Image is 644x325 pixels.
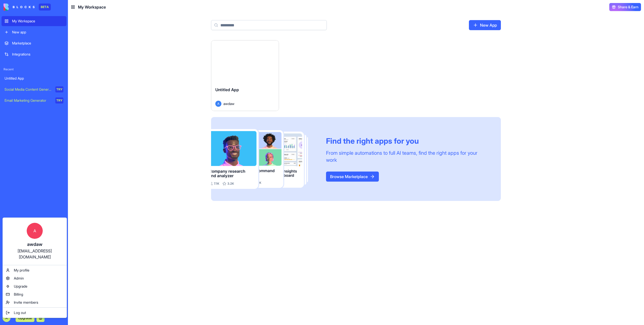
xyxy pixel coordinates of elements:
[14,292,23,297] span: Billing
[5,87,52,92] div: Social Media Content Generator
[8,248,62,260] div: [EMAIL_ADDRESS][DOMAIN_NAME]
[14,310,26,315] span: Log out
[4,219,66,264] a: Aawdaw[EMAIL_ADDRESS][DOMAIN_NAME]
[4,274,66,282] a: Admin
[14,268,29,273] span: My profile
[14,276,24,281] span: Admin
[8,241,62,248] div: awdaw
[5,98,52,103] div: Email Marketing Generator
[4,298,66,306] a: Invite members
[4,282,66,290] a: Upgrade
[4,266,66,274] a: My profile
[55,86,63,92] div: TRY
[5,76,63,81] div: Untitled App
[2,67,66,71] span: Recent
[55,97,63,103] div: TRY
[14,284,27,289] span: Upgrade
[14,300,38,305] span: Invite members
[4,290,66,298] a: Billing
[27,223,43,239] span: A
